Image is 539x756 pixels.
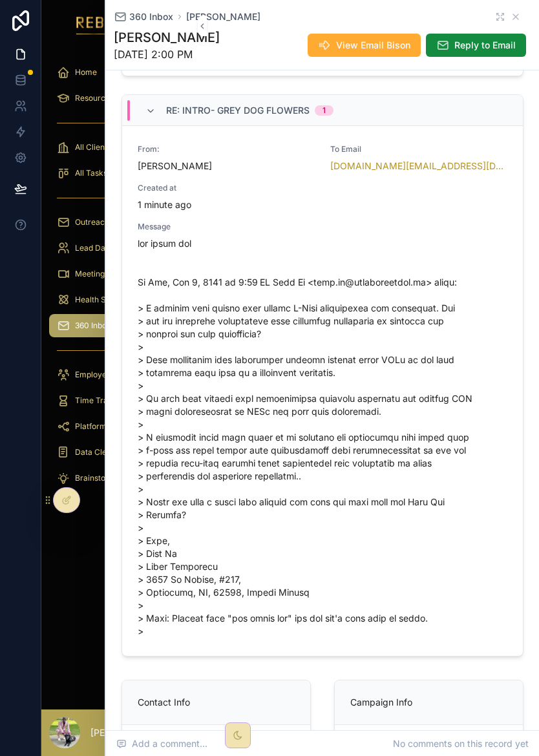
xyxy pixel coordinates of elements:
span: Home [75,67,97,78]
a: Resources [49,87,199,110]
a: Home [49,61,199,84]
span: Meeting Dashboard [75,269,147,279]
span: All Tasks [75,168,107,178]
h1: [PERSON_NAME] [114,28,220,47]
span: Contact Info [138,697,190,708]
span: 360 Inbox [129,10,173,23]
span: Health Score [75,295,123,305]
span: Data Cleaner [75,447,123,457]
span: From: [138,144,315,154]
a: Employees [49,363,199,386]
a: All Tasks [49,162,199,185]
button: Reply to Email [426,34,526,57]
a: 360 Inbox [49,314,199,337]
span: Campaign Info [350,697,412,708]
a: [PERSON_NAME] [186,10,260,23]
span: Reply to Email [454,39,516,52]
a: Lead Dashboard [49,236,199,260]
span: Time Tracking [75,395,128,406]
span: To Email [330,144,507,154]
a: Outreach Dashboard [49,211,199,234]
p: 1 minute ago [138,198,191,211]
span: Outreach Dashboard [75,217,151,227]
span: No comments on this record yet [393,737,529,750]
a: From:[PERSON_NAME]To Email[DOMAIN_NAME][EMAIL_ADDRESS][DOMAIN_NAME]Created at1 minute agoMessagel... [122,126,523,656]
a: All Clients [49,136,199,159]
a: Meeting Dashboard [49,262,199,286]
a: Platform Mgmt [49,415,199,438]
div: 1 [322,105,326,116]
a: Brainstorm [49,467,199,490]
span: [PERSON_NAME] [138,160,315,173]
span: View Email Bison [336,39,410,52]
p: [PERSON_NAME] [90,726,165,739]
a: Health Score [49,288,199,311]
span: Lead Dashboard [75,243,135,253]
span: All Clients [75,142,111,152]
a: Data Cleaner [49,441,199,464]
button: View Email Bison [308,34,421,57]
span: Brainstorm [75,473,116,483]
a: 360 Inbox [114,10,173,23]
a: Time Tracking [49,389,199,412]
a: [DOMAIN_NAME][EMAIL_ADDRESS][DOMAIN_NAME] [330,160,507,173]
img: App logo [76,16,173,36]
span: [DATE] 2:00 PM [114,47,220,62]
div: scrollable content [41,52,207,507]
span: Created at [138,183,315,193]
span: Re: Intro- Grey Dog Flowers [166,104,310,117]
span: 360 Inbox [75,320,111,331]
span: Message [138,222,507,232]
span: Resources [75,93,114,103]
span: lor ipsum dol Si Ame, Con 9, 8141 ad 9:59 EL Sedd Ei <temp.in@utlaboreetdol.ma> aliqu: > E admini... [138,237,507,638]
span: Employees [75,370,115,380]
span: Add a comment... [116,737,207,750]
span: Platform Mgmt [75,421,130,432]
